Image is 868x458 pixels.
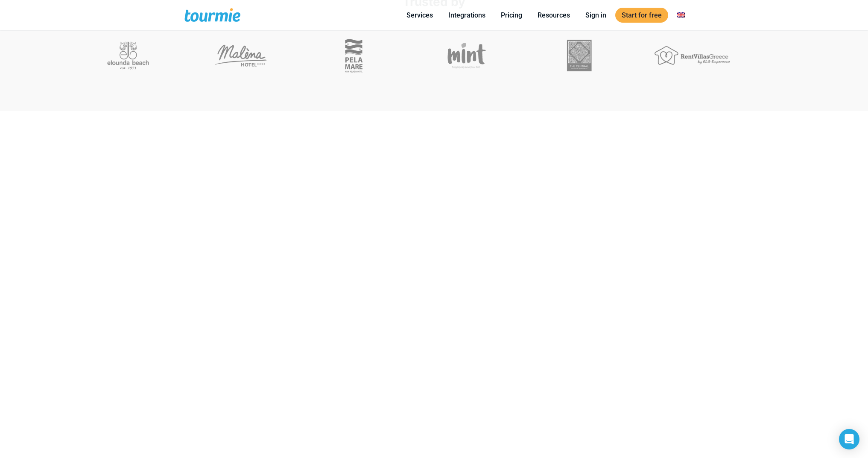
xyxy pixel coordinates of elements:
a: Start for free [615,8,668,23]
a: Integrations [442,10,492,21]
a: Pricing [494,10,529,21]
a: Switch to [671,10,691,21]
div: Open Intercom Messenger [839,429,859,449]
a: Services [400,10,439,21]
a: Resources [531,10,576,21]
a: Sign in [579,10,613,21]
